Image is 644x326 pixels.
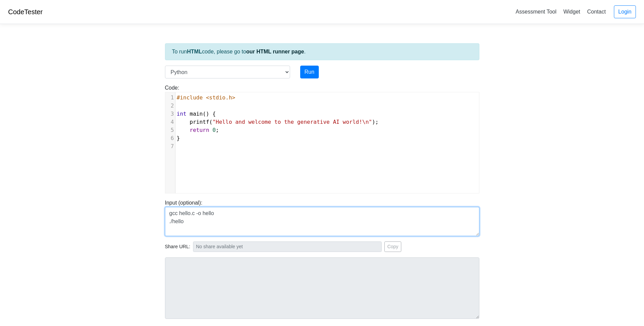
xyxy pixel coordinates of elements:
span: 0 [212,127,216,133]
button: Copy [384,241,402,252]
a: our HTML runner page [246,49,304,54]
div: 1 [165,94,175,102]
a: Widget [560,6,583,17]
button: Run [300,66,319,78]
span: Share URL: [165,243,190,251]
div: 3 [165,110,175,118]
a: Contact [585,6,609,17]
span: #include <stdio.h> [177,94,235,101]
span: ( ); [177,119,379,125]
div: 4 [165,118,175,126]
span: ; [177,127,219,133]
a: Login [614,5,636,18]
span: return [190,127,209,133]
span: main [190,111,203,117]
div: 5 [165,126,175,134]
div: 2 [165,102,175,110]
input: No share available yet [193,241,382,252]
strong: HTML [187,49,202,54]
span: printf [190,119,209,125]
div: 6 [165,134,175,142]
span: "Hello and welcome to the generative AI world!\n" [212,119,372,125]
span: int [177,111,187,117]
span: } [177,135,180,141]
a: CodeTester [8,8,43,16]
div: 7 [165,142,175,150]
div: To run code, please go to . [165,43,479,60]
div: Input (optional): [160,199,484,236]
span: () { [177,111,216,117]
a: Assessment Tool [513,6,559,17]
div: Code: [160,84,484,193]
